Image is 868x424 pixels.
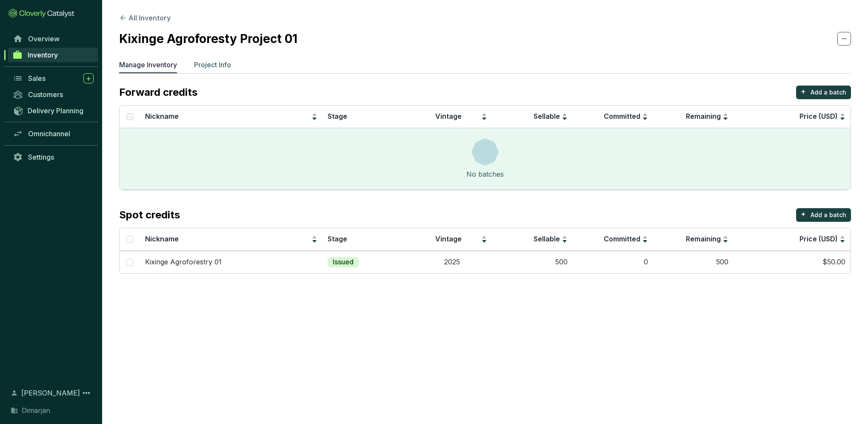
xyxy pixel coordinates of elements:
[9,126,98,141] a: Omnichannel
[28,74,46,83] span: Sales
[435,235,462,243] span: Vintage
[28,90,63,99] span: Customers
[686,112,721,120] span: Remaining
[145,258,222,267] p: Kixinge Agroforestry 01
[811,211,846,219] p: Add a batch
[796,86,851,99] button: +Add a batch
[799,112,838,120] span: Price (USD)
[194,60,231,70] p: Project Info
[799,235,838,243] span: Price (USD)
[28,34,60,43] span: Overview
[28,129,70,138] span: Omnichannel
[604,235,640,243] span: Committed
[28,153,54,161] span: Settings
[28,106,83,115] span: Delivery Planning
[119,13,171,23] button: All Inventory
[9,150,98,164] a: Settings
[328,112,347,120] span: Stage
[573,251,653,273] td: 0
[653,251,734,273] td: 500
[145,112,179,120] span: Nickname
[534,235,560,243] span: Sellable
[119,30,297,48] h2: Kixinge Agroforesty Project 01
[8,48,98,62] a: Inventory
[333,258,354,267] p: Issued
[801,86,806,97] p: +
[604,112,640,120] span: Committed
[9,87,98,102] a: Customers
[119,208,180,222] p: Spot credits
[323,228,412,251] th: Stage
[734,251,851,273] td: $50.00
[323,106,412,128] th: Stage
[435,112,462,120] span: Vintage
[492,251,573,273] td: 500
[466,169,504,179] div: No batches
[534,112,560,120] span: Sellable
[412,251,492,273] td: 2025
[796,208,851,222] button: +Add a batch
[328,235,347,243] span: Stage
[22,405,50,415] span: Dimarjan
[119,86,197,99] p: Forward credits
[801,208,806,220] p: +
[9,103,98,117] a: Delivery Planning
[28,51,58,59] span: Inventory
[21,388,80,398] span: [PERSON_NAME]
[9,32,98,46] a: Overview
[145,235,179,243] span: Nickname
[9,71,98,86] a: Sales
[686,235,721,243] span: Remaining
[119,60,177,70] p: Manage Inventory
[811,88,846,97] p: Add a batch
